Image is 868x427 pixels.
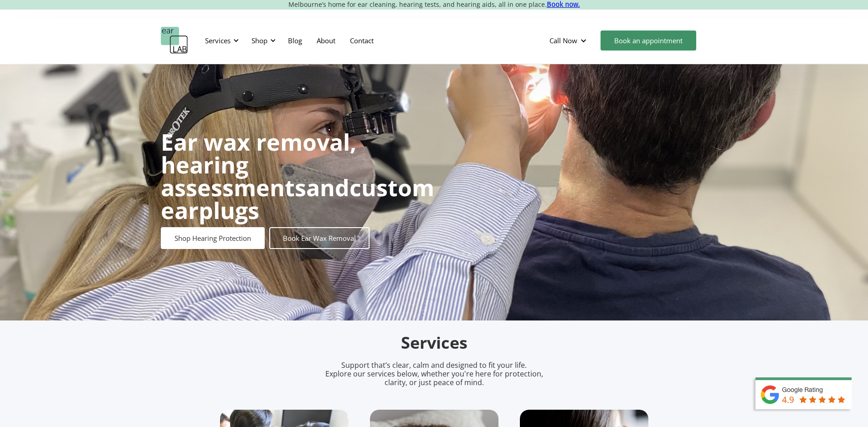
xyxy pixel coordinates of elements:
[269,227,370,249] a: Book Ear Wax Removal
[205,36,231,45] div: Services
[161,27,188,54] a: home
[550,36,577,45] div: Call Now
[220,332,648,354] h2: Services
[542,27,596,54] div: Call Now
[343,27,381,54] a: Contact
[161,131,434,222] h1: and
[200,27,241,54] div: Services
[161,227,265,249] a: Shop Hearing Protection
[309,27,343,54] a: About
[161,172,434,226] strong: custom earplugs
[246,27,278,54] div: Shop
[161,127,356,203] strong: Ear wax removal, hearing assessments
[281,27,309,54] a: Blog
[601,30,696,51] a: Book an appointment
[313,361,555,387] p: Support that’s clear, calm and designed to fit your life. Explore our services below, whether you...
[252,36,267,45] div: Shop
